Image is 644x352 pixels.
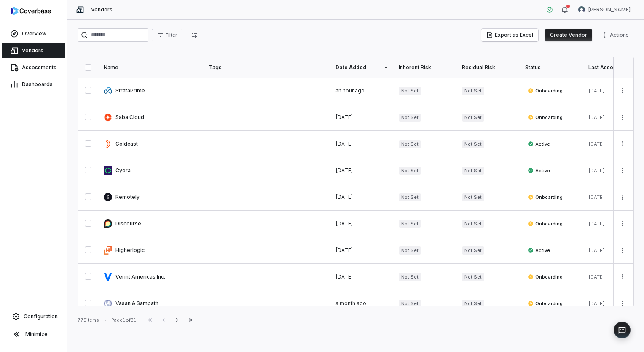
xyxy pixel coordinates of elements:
span: Not Set [462,300,484,308]
button: More actions [616,138,629,150]
span: Assessments [22,64,56,71]
span: Active [528,247,550,254]
span: Active [528,141,550,147]
span: Not Set [399,193,421,201]
div: Date Added [335,64,389,71]
button: Export as Excel [481,29,538,41]
span: [DATE] [335,141,353,147]
button: More actions [616,244,629,257]
span: Not Set [399,300,421,308]
a: Dashboards [2,77,65,92]
div: Inherent Risk [399,64,452,71]
div: Page 1 of 31 [111,317,137,323]
span: an hour ago [335,87,365,94]
button: Filter [152,29,182,41]
span: Not Set [399,140,421,148]
span: Not Set [462,167,484,175]
span: [DATE] [588,221,605,227]
span: [DATE] [335,273,353,280]
span: [DATE] [588,274,605,280]
span: [PERSON_NAME] [588,6,631,13]
span: Not Set [399,273,421,281]
a: Configuration [3,309,64,324]
button: More actions [616,191,629,203]
span: Onboarding [528,87,563,94]
img: Diana Esparza avatar [578,6,585,13]
div: Status [525,64,578,71]
button: More actions [616,271,629,283]
span: Not Set [399,167,421,175]
a: Assessments [2,60,65,75]
span: [DATE] [588,301,605,306]
span: Not Set [399,114,421,122]
span: Not Set [462,273,484,281]
span: Vendors [22,47,43,54]
button: Minimize [3,326,64,343]
span: [DATE] [335,194,353,200]
span: Not Set [462,246,484,255]
span: Dashboards [22,81,53,88]
span: [DATE] [588,88,605,94]
span: [DATE] [335,220,353,227]
button: Diana Esparza avatar[PERSON_NAME] [573,3,636,16]
button: More actions [616,111,629,124]
span: [DATE] [588,247,605,253]
span: Active [528,167,550,174]
div: 775 items [78,317,99,323]
span: Onboarding [528,194,563,200]
div: • [104,317,106,323]
button: More actions [599,29,634,41]
span: [DATE] [588,141,605,147]
button: More actions [616,84,629,97]
span: Minimize [25,331,48,338]
span: Vendors [91,6,113,13]
span: Not Set [399,87,421,95]
div: Last Assessed [588,64,641,71]
span: a month ago [335,300,366,306]
span: Not Set [399,246,421,255]
span: [DATE] [588,168,605,173]
span: Filter [166,32,177,38]
img: logo-D7KZi-bG.svg [11,7,51,15]
span: Overview [22,30,46,37]
span: Not Set [462,193,484,201]
span: [DATE] [335,247,353,253]
span: Onboarding [528,220,563,227]
span: [DATE] [588,194,605,200]
button: More actions [616,217,629,230]
span: Configuration [24,313,58,320]
button: More actions [616,297,629,310]
span: Not Set [399,220,421,228]
span: Onboarding [528,114,563,121]
a: Overview [2,26,65,41]
span: Onboarding [528,300,563,307]
span: Onboarding [528,273,563,280]
button: Create Vendor [545,29,592,41]
button: More actions [616,164,629,177]
div: Tags [209,64,325,71]
span: [DATE] [588,114,605,120]
div: Name [104,64,199,71]
span: [DATE] [335,114,353,120]
a: Vendors [2,43,65,58]
span: Not Set [462,140,484,148]
div: Residual Risk [462,64,515,71]
span: Not Set [462,114,484,122]
span: Not Set [462,87,484,95]
span: [DATE] [335,167,353,173]
span: Not Set [462,220,484,228]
